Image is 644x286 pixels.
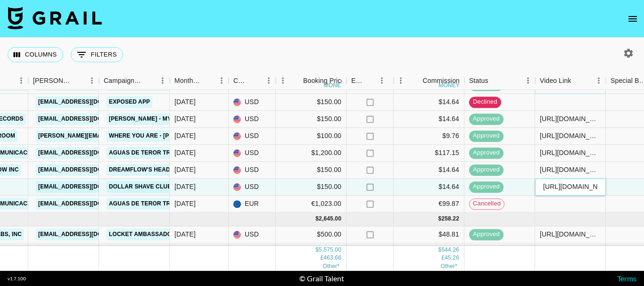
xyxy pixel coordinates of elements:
[85,74,99,88] button: Menu
[571,74,585,87] button: Sort
[299,274,344,283] div: © Grail Talent
[14,74,28,88] button: Menu
[174,199,196,209] div: Jul '25
[438,82,460,88] div: money
[438,215,442,223] div: $
[36,198,141,210] a: [EMAIL_ADDRESS][DOMAIN_NAME]
[174,165,196,175] div: Jul '25
[540,114,601,124] div: https://www.tiktok.com/@jacob.cline.161/video/7526232256080399629?is_from_webapp=1&sender_device=...
[540,81,601,90] div: https://www.tiktok.com/@jacob.cline.161/video/7534415427997420813
[99,72,170,90] div: Campaign (Type)
[319,246,341,254] div: 5,575.00
[324,82,345,88] div: money
[107,113,223,125] a: [PERSON_NAME] - Mystical Magical
[174,230,196,239] div: Aug '25
[540,72,571,90] div: Video Link
[276,94,347,111] div: $150.00
[440,263,457,270] span: € 99.87
[229,226,276,243] div: USD
[229,162,276,179] div: USD
[441,246,459,254] div: 544.26
[28,72,99,90] div: Booker
[229,72,276,90] div: Currency
[215,74,229,88] button: Menu
[36,130,190,142] a: [PERSON_NAME][EMAIL_ADDRESS][DOMAIN_NAME]
[315,246,319,254] div: $
[540,165,601,175] div: https://www.tiktok.com/@jacob.cline.161/video/7531047185941531917
[469,230,504,239] span: approved
[445,254,459,262] div: 45.26
[438,246,442,254] div: $
[72,74,85,87] button: Sort
[321,254,324,262] div: £
[351,72,364,90] div: Expenses: Remove Commission?
[233,72,248,90] div: Currency
[229,111,276,128] div: USD
[107,229,210,240] a: Locket Ambassador Program
[469,72,488,90] div: Status
[540,131,601,141] div: https://www.tiktok.com/@jacob.cline.161/video/7527083334279761207?is_from_webapp=1&sender_device=...
[107,198,182,210] a: Aguas De Teror Trail
[319,215,341,223] div: 2,645.00
[464,72,535,90] div: Status
[276,196,347,212] div: €1,023.00
[36,164,141,176] a: [EMAIL_ADDRESS][DOMAIN_NAME]
[394,128,464,145] div: $9.76
[535,72,606,90] div: Video Link
[540,230,601,239] div: https://www.tiktok.com/@jacoblensss/video/7540690786057293069?is_from_webapp=1&sender_device=pc&w...
[592,74,606,88] button: Menu
[248,74,262,87] button: Sort
[470,200,504,209] span: cancelled
[174,98,196,107] div: Jul '25
[375,74,389,88] button: Menu
[156,74,170,88] button: Menu
[36,96,141,108] a: [EMAIL_ADDRESS][DOMAIN_NAME]
[394,196,464,212] div: €99.87
[394,94,464,111] div: $14.64
[174,81,196,90] div: Jul '25
[469,166,504,175] span: approved
[107,181,280,193] a: Dollar Shave Club - Collegiate/Walmart Campaign
[36,181,141,193] a: [EMAIL_ADDRESS][DOMAIN_NAME]
[33,72,72,90] div: [PERSON_NAME]
[315,215,319,223] div: $
[441,254,445,262] div: £
[347,72,394,90] div: Expenses: Remove Commission?
[107,147,182,159] a: Aguas De Teror Trail
[409,74,422,87] button: Sort
[394,74,408,88] button: Menu
[276,162,347,179] div: $150.00
[276,179,347,196] div: $150.00
[322,263,339,270] span: € 1,023.00
[469,132,504,141] span: approved
[174,182,196,192] div: Jul '25
[201,74,215,87] button: Sort
[394,145,464,162] div: $117.15
[323,254,341,262] div: 463.66
[107,164,261,176] a: DreamFlow's Headshot Generation Campaign
[617,274,636,283] a: Terms
[276,111,347,128] div: $150.00
[71,47,123,62] button: Show filters
[36,113,141,125] a: [EMAIL_ADDRESS][DOMAIN_NAME]
[170,72,229,90] div: Month Due
[276,243,347,260] div: $200.00
[107,130,214,142] a: Where You Are - [PERSON_NAME]
[394,162,464,179] div: $14.64
[36,229,141,240] a: [EMAIL_ADDRESS][DOMAIN_NAME]
[469,149,504,158] span: approved
[422,72,460,90] div: Commission
[623,9,642,28] button: open drawer
[441,215,459,223] div: 258.22
[276,226,347,243] div: $500.00
[174,72,201,90] div: Month Due
[276,74,290,88] button: Menu
[469,183,504,192] span: approved
[142,74,156,87] button: Sort
[290,74,303,87] button: Sort
[262,74,276,88] button: Menu
[229,128,276,145] div: USD
[540,148,601,158] div: https://www.instagram.com/reel/DNLtSV-sfqi/?utm_source=ig_web_copy_link&igsh=aHlyNWhneDFmaG9n
[174,148,196,158] div: Jul '25
[8,276,26,282] div: v 1.7.100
